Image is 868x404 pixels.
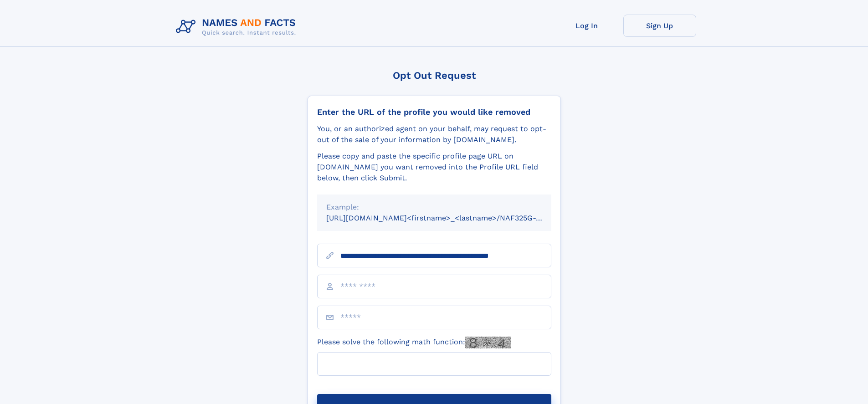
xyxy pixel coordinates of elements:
[326,214,569,222] small: [URL][DOMAIN_NAME]<firstname>_<lastname>/NAF325G-xxxxxxxx
[623,15,696,37] a: Sign Up
[550,15,623,37] a: Log In
[308,70,561,81] div: Opt Out Request
[317,107,551,117] div: Enter the URL of the profile you would like removed
[172,15,303,39] img: Logo Names and Facts
[326,202,542,213] div: Example:
[317,151,551,184] div: Please copy and paste the specific profile page URL on [DOMAIN_NAME] you want removed into the Pr...
[317,123,551,145] div: You, or an authorized agent on your behalf, may request to opt-out of the sale of your informatio...
[317,337,511,348] label: Please solve the following math function:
